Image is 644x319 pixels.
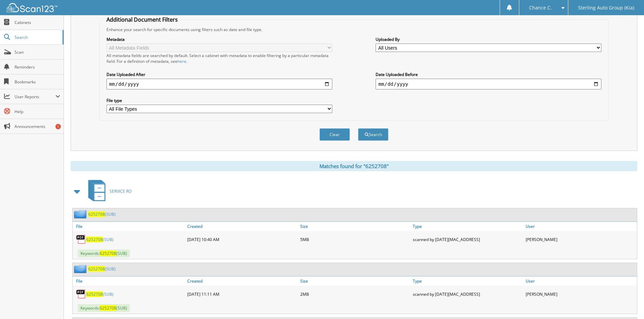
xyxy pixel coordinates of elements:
img: PDF.png [76,234,86,244]
a: Size [299,222,411,231]
a: SERVICE RO [84,178,132,205]
div: scanned by [DATE][MAC_ADDRESS] [411,233,524,246]
span: Announcements [15,124,60,129]
a: Size [299,276,411,286]
img: scan123-logo-white.svg [7,3,57,12]
a: 6252708(SUB) [88,211,116,217]
span: 6252708 [88,211,105,217]
legend: Additional Document Filters [103,16,181,23]
span: 6252708 [100,250,116,256]
button: Clear [319,128,350,141]
div: scanned by [DATE][MAC_ADDRESS] [411,287,524,301]
span: Keywords: (SUB) [78,304,130,312]
span: 6252708 [100,305,116,311]
a: User [524,276,637,286]
span: 6252708 [86,291,103,297]
span: Search [15,34,59,40]
span: Cabinets [15,20,60,25]
a: here [177,58,186,64]
label: Date Uploaded After [106,72,332,77]
label: File type [106,98,332,103]
div: All metadata fields are searched by default. Select a cabinet with metadata to enable filtering b... [106,53,332,64]
img: PDF.png [76,289,86,299]
div: 2MB [299,287,411,301]
a: File [73,222,186,231]
div: 5MB [299,233,411,246]
div: 1 [55,124,61,129]
a: 6252708(SUB) [86,291,114,297]
a: User [524,222,637,231]
span: Help [15,109,60,114]
div: Enhance your search for specific documents using filters such as date and file type. [103,27,605,32]
span: User Reports [15,94,55,100]
input: end [376,79,601,89]
a: Type [411,222,524,231]
iframe: Chat Widget [610,287,644,319]
a: Created [186,276,299,286]
div: [PERSON_NAME] [524,287,637,301]
button: Search [358,128,388,141]
img: folder2.png [74,265,88,273]
a: File [73,276,186,286]
a: 6252708(SUB) [88,266,116,272]
span: Keywords: (SUB) [78,249,130,257]
span: Bookmarks [15,79,60,85]
div: [DATE] 11:11 AM [186,287,299,301]
span: 6252708 [88,266,105,272]
span: SERVICE RO [110,188,132,194]
span: Reminders [15,64,60,70]
label: Uploaded By [376,36,601,42]
div: [DATE] 10:40 AM [186,233,299,246]
input: start [106,79,332,89]
a: Type [411,276,524,286]
span: 6252708 [86,237,103,242]
div: [PERSON_NAME] [524,233,637,246]
label: Date Uploaded Before [376,72,601,77]
a: 6252708(SUB) [86,237,114,242]
div: Matches found for "6252708" [71,161,637,171]
img: folder2.png [74,210,88,218]
a: Created [186,222,299,231]
span: Scan [15,49,60,55]
span: Chance C. [529,6,552,10]
label: Metadata [106,36,332,42]
span: Sterling Auto Group (Kia) [578,6,634,10]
